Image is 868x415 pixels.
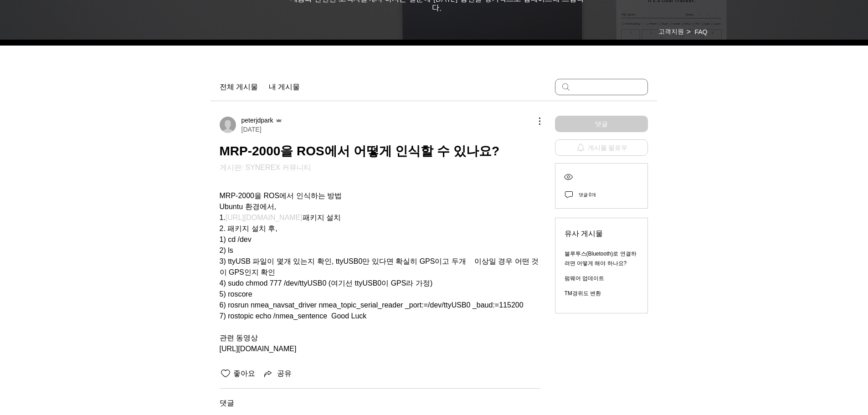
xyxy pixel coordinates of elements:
button: 좋아요 아이콘 표시 해제됨 [220,368,231,379]
span: 좋아요 [231,369,255,379]
span: MRP-2000을 ROS에서 어떻게 인식할 수 있나요? [220,144,500,158]
span: 관련 동영상 [220,334,258,342]
span: 7) rostopic echo /nmea_sentence Good Luck [220,312,367,320]
span: 3) ttyUSB 파일이 몇개 있는지 확인, ttyUSB0만 있다면 확실히 GPS이고 두개 이상일 경우 어떤 것이 GPS인지 확인 [220,257,539,276]
span: 2. 패키지 설치 후, [220,225,277,232]
a: peterjdpark운영자[DATE] [220,116,282,134]
svg: 운영자 [275,117,282,124]
button: Share via link [262,368,292,379]
span: 패키지 설치 [303,214,341,221]
span: MRP-2000을 ROS에서 인식하는 방법 [220,192,342,200]
span: 1. [220,214,226,221]
span: 6) rosrun nmea_navsat_driver nmea_topic_serial_reader _port:=/dev/ttyUSB0 _baud:=115200 [220,301,524,309]
a: 게시판: SYNEREX 커뮤니티 [220,164,312,171]
button: 추가 작업 [529,116,540,127]
span: 1) cd /dev [220,236,252,243]
span: 2) ls [220,246,233,254]
a: 펌웨어 업데이트 [565,275,604,282]
a: 전체 게시물 [220,82,258,92]
span: 유사 게시물 [565,227,638,240]
span: [URL][DOMAIN_NAME] [220,345,297,353]
span: 4) sudo chmod 777 /dev/ttyUSB0 (여기선 ttyUSB0이 GPS라 가정) [220,279,433,287]
span: 댓글 [595,119,608,129]
a: [URL][DOMAIN_NAME] [226,214,303,221]
button: 게시물 팔로우 [555,139,648,156]
a: TM경위도 변환 [565,290,601,297]
a: 블루투스(Bluetooth)로 연결하려면 어떻게 해야 하나요? [565,251,637,266]
span: 게시물 팔로우 [588,144,628,151]
span: 공유 [277,369,292,379]
a: 내 게시물 [269,82,300,92]
span: [DATE] [241,125,262,134]
button: 댓글 [555,116,648,132]
div: 댓글 0개 [579,190,596,199]
span: peterjdpark [241,116,273,125]
span: 댓글 [220,400,540,407]
span: 5) roscore [220,290,252,298]
span: Ubuntu 환경에서, [220,203,276,210]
